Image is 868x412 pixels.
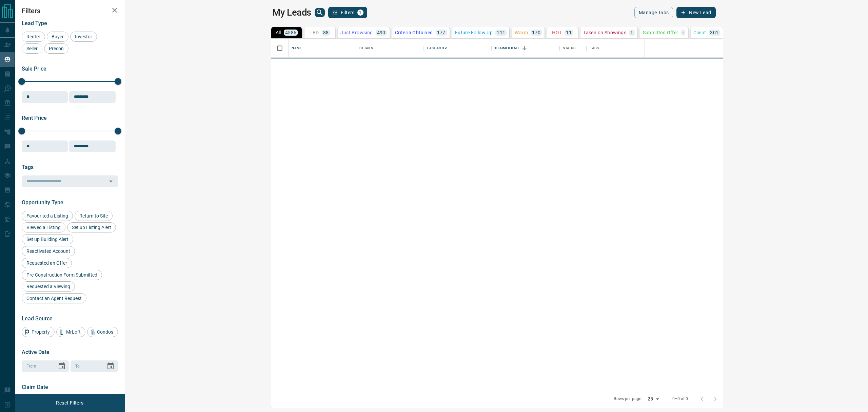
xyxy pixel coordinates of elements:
div: Status [559,39,587,58]
p: Future Follow Up [455,30,493,35]
span: Requested an Offer [24,260,70,266]
h2: Filters [22,7,118,15]
span: Rent Price [22,115,47,121]
div: Condos [87,327,118,337]
span: Renter [24,34,43,39]
span: Claim Date [22,384,48,390]
div: Set up Building Alert [22,234,73,244]
button: search button [315,8,325,17]
span: Investor [73,34,95,39]
div: Set up Listing Alert [67,222,116,232]
span: Lead Source [22,315,53,322]
span: Seller [24,46,40,51]
div: MrLoft [56,327,85,337]
h1: My Leads [272,7,311,18]
div: Details [359,39,373,58]
p: Submitted Offer [643,30,678,35]
span: MrLoft [64,329,83,335]
p: Rows per page: [614,396,642,402]
span: Set up Listing Alert [70,225,114,230]
div: Requested a Viewing [22,281,75,292]
span: Sale Price [22,65,46,72]
span: Contact an Agent Request [24,296,84,301]
div: Reactivated Account [22,246,75,256]
button: Manage Tabs [634,7,673,18]
div: Details [356,39,424,58]
span: Precon [46,46,66,51]
button: Choose date [55,359,68,373]
p: Just Browsing [340,30,373,35]
div: Contact an Agent Request [22,293,86,303]
div: Renter [22,32,45,42]
div: Claimed Date [492,39,559,58]
button: Open [106,176,116,186]
div: Pre-Construction Form Submitted [22,270,102,280]
button: New Lead [676,7,715,18]
p: Client [693,30,706,35]
span: Condos [95,329,116,335]
span: Tags [22,164,34,170]
p: 301 [710,30,718,35]
div: Property [22,327,55,337]
p: Criteria Obtained [395,30,433,35]
div: Precon [44,43,68,54]
p: 111 [497,30,505,35]
p: TBD [310,30,319,35]
div: Tags [590,39,599,58]
div: 25 [645,394,661,404]
span: Active Date [22,349,50,355]
span: Opportunity Type [22,199,63,206]
div: Requested an Offer [22,258,72,268]
div: Investor [70,32,97,42]
div: Favourited a Listing [22,211,73,221]
p: 1 [630,30,633,35]
span: Favourited a Listing [24,213,71,219]
div: Last Active [427,39,448,58]
span: Requested a Viewing [24,284,73,289]
p: All [276,30,281,35]
p: - [683,30,684,35]
button: Sort [520,43,529,53]
p: 170 [532,30,540,35]
span: Buyer [49,34,66,39]
div: Name [292,39,302,58]
div: Name [288,39,356,58]
button: Filters1 [328,7,367,18]
div: Seller [22,43,42,54]
p: Warm [515,30,528,35]
span: 1 [358,10,363,15]
div: Buyer [47,32,68,42]
p: Taken on Showings [583,30,626,35]
button: Reset Filters [52,397,88,409]
p: 490 [377,30,386,35]
p: 11 [566,30,572,35]
span: Lead Type [22,20,47,26]
span: Property [29,329,52,335]
p: 177 [437,30,446,35]
div: Claimed Date [495,39,520,58]
p: 88 [323,30,329,35]
button: Choose date [104,359,117,373]
span: Pre-Construction Form Submitted [24,272,100,278]
div: Viewed a Listing [22,222,65,232]
span: Return to Site [77,213,110,219]
span: Set up Building Alert [24,237,71,242]
p: 0–0 of 0 [672,396,688,402]
div: Last Active [424,39,492,58]
span: Viewed a Listing [24,225,63,230]
span: Reactivated Account [24,248,73,254]
p: HOT [552,30,562,35]
div: Status [563,39,575,58]
div: Return to Site [75,211,113,221]
p: 4586 [285,30,297,35]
